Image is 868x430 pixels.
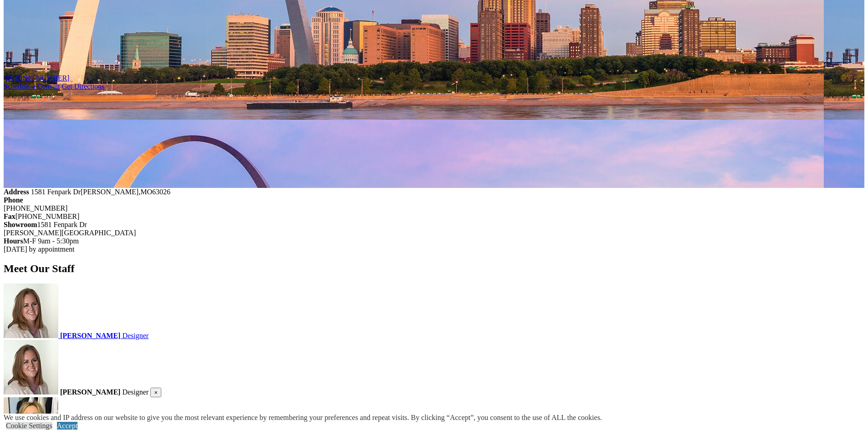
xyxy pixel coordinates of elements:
strong: Showroom [4,221,37,228]
div: 1581 Fenpark Dr [PERSON_NAME][GEOGRAPHIC_DATA] [4,221,864,237]
span: Designer [122,388,149,396]
a: Schedule a Consult [4,82,60,90]
strong: Address [4,188,29,196]
a: Accept [57,422,77,430]
div: , [4,188,864,196]
img: Closet Factory designer Katie Eich [4,340,58,395]
div: [PHONE_NUMBER] [4,212,864,221]
a: [PHONE_NUMBER] [5,74,69,82]
img: Closet Factory designer Katie Eich [4,283,58,338]
a: Closet Factory designer Katie Eich [PERSON_NAME] Designer [4,283,864,340]
strong: [PERSON_NAME] [60,388,120,396]
a: Click Get Directions to get location on google map [62,82,105,90]
strong: Phone [4,196,23,204]
span: MO [140,188,152,196]
span: 1581 Fenpark Dr [31,188,81,196]
span: [PERSON_NAME] [81,188,139,196]
div: [PHONE_NUMBER] [4,204,864,212]
h2: Meet Our Staff [4,263,864,275]
span: × [154,389,158,396]
a: Cookie Settings [6,422,52,430]
strong: [PERSON_NAME] [60,332,120,339]
span: Designer [122,332,149,339]
button: Close [150,388,161,397]
div: M-F 9am - 5:30pm [DATE] by appointment [4,237,864,253]
strong: Hours [4,237,23,245]
strong: Fax [4,212,15,220]
div: We use cookies and IP address on our website to give you the most relevant experience by remember... [4,414,602,422]
span: 63026 [152,188,170,196]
